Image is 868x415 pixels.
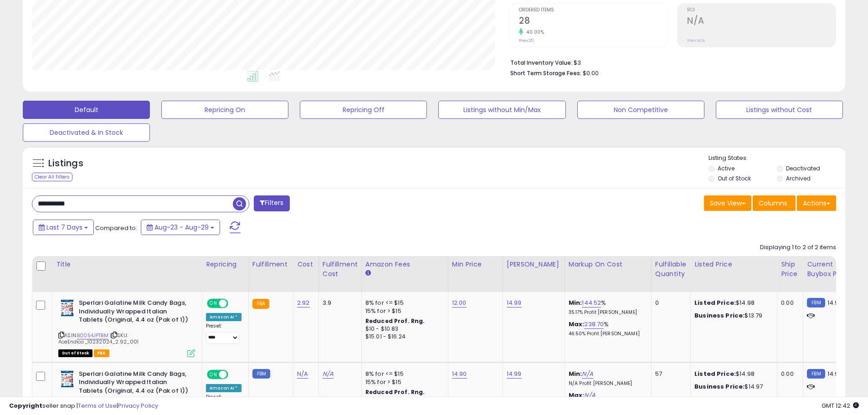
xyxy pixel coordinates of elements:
[577,101,704,119] button: Non Competitive
[694,311,745,320] b: Business Price:
[687,8,836,13] span: ROI
[704,195,751,211] button: Save View
[95,224,137,232] span: Compared to:
[584,320,604,329] a: 238.70
[452,260,499,269] div: Min Price
[507,298,522,307] a: 14.99
[687,15,836,28] h2: N/A
[510,59,572,67] b: Total Inventory Value:
[300,101,427,119] button: Repricing Off
[32,173,72,181] div: Clear All Filters
[452,369,467,379] a: 14.90
[56,260,198,269] div: Title
[206,313,241,321] div: Amazon AI *
[58,332,139,345] span: | SKU: AceEndica_10232024_2.92_001
[582,298,601,307] a: 144.52
[365,299,441,307] div: 8% for <= $15
[797,195,836,211] button: Actions
[323,369,334,379] a: N/A
[687,38,705,43] small: Prev: N/A
[760,243,836,252] div: Displaying 1 to 2 of 2 items
[716,101,843,119] button: Listings without Cost
[694,299,770,307] div: $14.98
[77,332,108,339] a: B0054JPTBM
[694,369,736,378] b: Listed Price:
[438,101,565,119] button: Listings without Min/Max
[9,402,158,410] div: seller snap | |
[118,401,158,410] a: Privacy Policy
[718,174,751,182] label: Out of Stock
[827,369,842,378] span: 14.98
[781,260,799,279] div: Ship Price
[569,309,644,316] p: 35.17% Profit [PERSON_NAME]
[694,260,773,269] div: Listed Price
[206,384,241,392] div: Amazon AI *
[365,260,444,269] div: Amazon Fees
[655,260,687,279] div: Fulfillable Quantity
[254,195,289,211] button: Filters
[206,260,245,269] div: Repricing
[33,220,94,235] button: Last 7 Days
[582,369,593,379] a: N/A
[694,383,770,391] div: $14.97
[46,223,82,232] span: Last 7 Days
[365,269,371,277] small: Amazon Fees.
[507,369,522,379] a: 14.99
[507,260,561,269] div: [PERSON_NAME]
[718,164,734,172] label: Active
[297,369,308,379] a: N/A
[569,331,644,337] p: 46.50% Profit [PERSON_NAME]
[365,307,441,315] div: 15% for > $15
[23,123,150,142] button: Deactivated & In Stock
[583,69,599,77] span: $0.00
[807,298,825,307] small: FBM
[523,29,544,36] small: 40.00%
[694,382,745,391] b: Business Price:
[154,223,209,232] span: Aug-23 - Aug-29
[781,299,796,307] div: 0.00
[252,299,269,309] small: FBA
[569,298,582,307] b: Min:
[569,299,644,316] div: %
[655,299,683,307] div: 0
[252,369,270,379] small: FBM
[206,323,241,343] div: Preset:
[208,370,219,378] span: ON
[252,260,289,269] div: Fulfillment
[79,370,190,398] b: Sperlari Galatine Milk Candy Bags, Individually Wrapped Italian Tablets (Original, 4.4 oz (Pak of...
[827,298,842,307] span: 14.98
[141,220,220,235] button: Aug-23 - Aug-29
[227,300,241,307] span: OFF
[23,101,150,119] button: Default
[452,298,467,307] a: 12.00
[569,320,585,328] b: Max:
[365,317,425,325] b: Reduced Prof. Rng.
[208,300,219,307] span: ON
[78,401,117,410] a: Terms of Use
[58,349,92,357] span: All listings that are currently out of stock and unavailable for purchase on Amazon
[297,260,315,269] div: Cost
[58,299,195,356] div: ASIN:
[227,370,241,378] span: OFF
[519,15,668,28] h2: 28
[519,38,534,43] small: Prev: 20
[569,369,582,378] b: Min:
[694,312,770,320] div: $13.79
[365,370,441,378] div: 8% for <= $15
[569,320,644,337] div: %
[781,370,796,378] div: 0.00
[807,260,854,279] div: Current Buybox Price
[565,256,651,292] th: The percentage added to the cost of goods (COGS) that forms the calculator for Min & Max prices.
[297,298,310,307] a: 2.92
[9,401,42,410] strong: Copyright
[94,349,109,357] span: FBA
[323,299,354,307] div: 3.9
[58,299,77,317] img: 513RApaO+FL._SL40_.jpg
[365,378,441,386] div: 15% for > $15
[79,299,190,327] b: Sperlari Galatine Milk Candy Bags, Individually Wrapped Italian Tablets (Original, 4.4 oz (Pak of...
[510,56,829,67] li: $3
[759,199,787,208] span: Columns
[786,174,811,182] label: Archived
[510,69,581,77] b: Short Term Storage Fees:
[365,333,441,341] div: $15.01 - $16.24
